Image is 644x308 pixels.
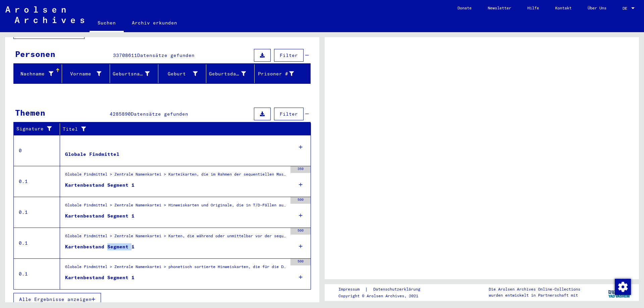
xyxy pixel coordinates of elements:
div: Nachname [16,70,53,77]
div: Geburt‏ [161,70,198,77]
div: Nachname [16,68,62,79]
a: Suchen [90,15,124,32]
span: 33708611 [113,52,137,58]
a: Archiv erkunden [124,15,185,31]
div: 350 [290,166,311,173]
div: Globale Findmittel > Zentrale Namenkartei > Hinweiskarten und Originale, die in T/D-Fällen aufgef... [65,202,287,211]
p: Copyright © Arolsen Archives, 2021 [338,293,428,299]
div: Globale Findmittel > Zentrale Namenkartei > Karteikarten, die im Rahmen der sequentiellen Massend... [65,171,287,181]
p: Die Arolsen Archives Online-Collections [489,286,580,292]
td: 0.1 [14,228,60,258]
a: Impressum [338,286,365,293]
div: Geburtsdatum [209,70,246,77]
div: Kartenbestand Segment 1 [65,182,135,189]
td: 0.1 [14,166,60,197]
p: wurden entwickelt in Partnerschaft mit [489,292,580,298]
mat-header-cell: Geburtsdatum [206,64,255,83]
mat-header-cell: Geburt‏ [158,64,207,83]
div: Prisoner # [257,68,303,79]
div: Globale Findmittel > Zentrale Namenkartei > Karten, die während oder unmittelbar vor der sequenti... [65,233,287,242]
div: Personen [15,48,55,60]
mat-header-cell: Prisoner # [255,64,311,83]
div: 500 [290,259,311,265]
span: Alle Ergebnisse anzeigen [19,296,92,302]
span: Filter [280,111,298,117]
img: Zustimmung ändern [615,279,631,295]
div: Geburtsdatum [209,68,254,79]
span: DE [623,6,630,11]
mat-header-cell: Vorname [62,64,110,83]
div: Themen [15,107,45,119]
mat-header-cell: Geburtsname [110,64,158,83]
div: Titel [63,126,298,133]
span: 4285890 [110,111,131,117]
div: Titel [63,124,304,134]
div: Globale Findmittel [65,151,119,158]
div: 500 [290,228,311,235]
img: Arolsen_neg.svg [5,6,84,23]
div: Signature [16,124,61,134]
mat-header-cell: Nachname [14,64,62,83]
img: yv_logo.png [607,284,632,301]
div: | [338,286,428,293]
div: Geburtsname [113,68,158,79]
td: 0.1 [14,197,60,228]
div: Geburtsname [113,70,150,77]
div: Globale Findmittel > Zentrale Namenkartei > phonetisch sortierte Hinweiskarten, die für die Digit... [65,264,287,273]
div: Geburt‏ [161,68,206,79]
button: Alle Ergebnisse anzeigen [13,293,101,306]
td: 0 [14,135,60,166]
div: Kartenbestand Segment 1 [65,274,135,281]
div: Kartenbestand Segment 1 [65,243,135,250]
span: Datensätze gefunden [131,111,188,117]
div: Kartenbestand Segment 1 [65,212,135,220]
div: Prisoner # [257,70,294,77]
div: 500 [290,197,311,204]
span: Filter [280,52,298,58]
div: Vorname [65,68,110,79]
div: Signature [16,125,55,132]
button: Filter [274,108,304,120]
span: Datensätze gefunden [137,52,195,58]
td: 0.1 [14,258,60,289]
div: Vorname [65,70,102,77]
button: Filter [274,49,304,62]
a: Datenschutzerklärung [368,286,428,293]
